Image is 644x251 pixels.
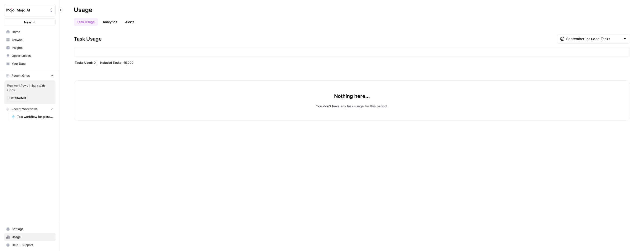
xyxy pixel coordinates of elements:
[94,61,96,64] span: 0
[12,30,53,34] span: Home
[4,28,56,36] a: Home
[11,73,30,78] span: Recent Grids
[4,4,56,16] button: Workspace: Mojo AI
[74,18,98,26] a: Task Usage
[334,93,370,100] p: Nothing here...
[566,36,621,41] input: September Included Tasks
[123,61,134,64] span: 65,000
[12,38,53,42] span: Browse
[12,235,53,239] span: Usage
[100,18,120,26] a: Analytics
[12,62,53,66] span: Your Data
[17,115,53,119] span: Test workflow for glossary entry
[122,18,137,26] a: Alerts
[12,46,53,50] span: Insights
[4,60,56,68] a: Your Data
[4,105,56,113] button: Recent Workflows
[7,95,28,101] button: Get Started
[4,18,56,26] button: New
[4,72,56,79] button: Recent Grids
[4,44,56,52] a: Insights
[4,233,56,241] a: Usage
[6,6,15,15] img: Mojo AI Logo
[11,107,37,111] span: Recent Workflows
[74,35,102,42] span: Task Usage
[4,52,56,60] a: Opportunities
[9,113,56,121] a: Test workflow for glossary entry
[7,83,53,92] span: Run workflows in bulk with Grids
[24,20,31,25] span: New
[316,104,388,109] p: You don't have any task usage for this period.
[9,96,26,100] span: Get Started
[74,6,92,14] div: Usage
[4,241,56,249] button: Help + Support
[75,61,93,64] span: Tasks Used:
[100,61,122,64] span: Included Tasks:
[12,243,53,247] span: Help + Support
[4,36,56,44] a: Browse
[12,227,53,231] span: Settings
[12,54,53,58] span: Opportunities
[17,8,47,13] span: Mojo AI
[4,225,56,233] a: Settings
